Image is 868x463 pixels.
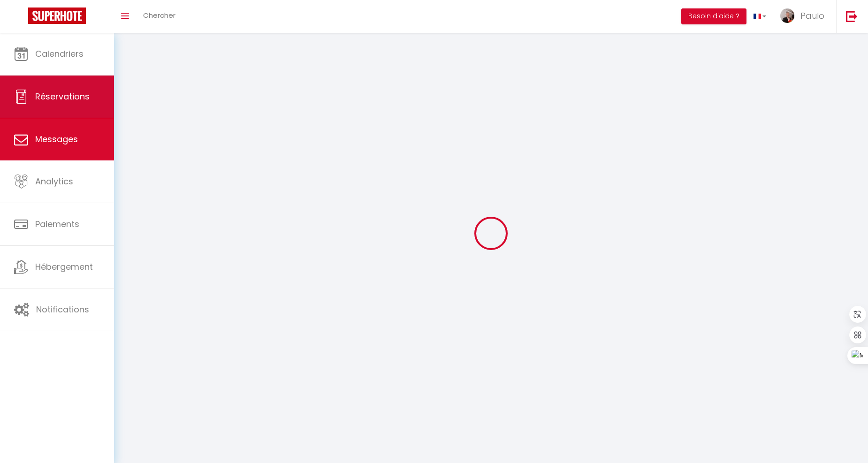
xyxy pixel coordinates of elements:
[35,133,78,145] span: Messages
[35,218,79,230] span: Paiements
[846,10,858,22] img: logout
[35,48,84,60] span: Calendriers
[35,261,93,273] span: Hébergement
[35,175,73,187] span: Analytics
[28,8,86,24] img: Super Booking
[36,304,89,315] span: Notifications
[681,8,746,24] button: Besoin d'aide ?
[780,8,794,23] img: ...
[35,91,90,102] span: Réservations
[143,10,175,20] span: Chercher
[800,10,824,22] span: Paulo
